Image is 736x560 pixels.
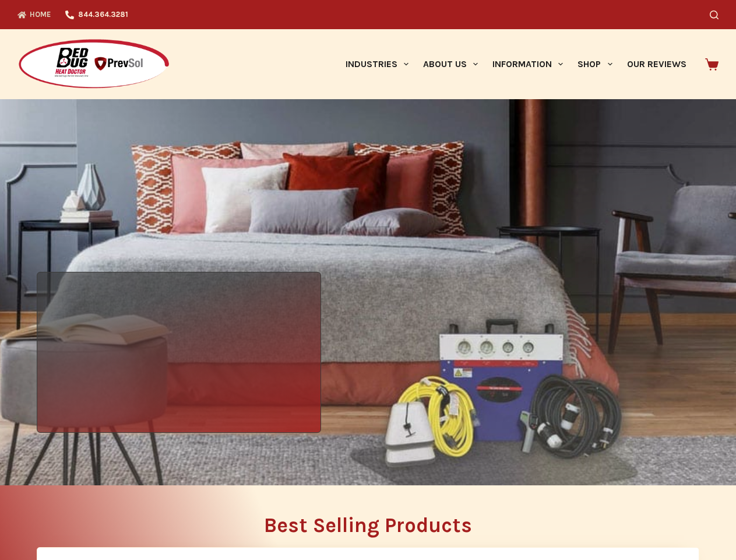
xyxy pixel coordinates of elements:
[710,10,719,19] button: Search
[415,29,485,99] a: About Us
[338,29,415,99] a: Industries
[619,29,693,99] a: Our Reviews
[485,29,571,99] a: Information
[37,515,699,535] h2: Best Selling Products
[571,29,619,99] a: Shop
[17,38,170,90] img: Prevsol/Bed Bug Heat Doctor
[338,29,693,99] nav: Primary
